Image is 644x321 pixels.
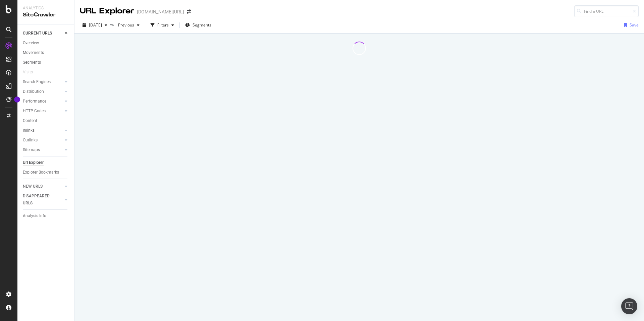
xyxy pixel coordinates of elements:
div: [DOMAIN_NAME][URL] [137,8,184,15]
a: DISAPPEARED URLS [23,193,63,207]
div: URL Explorer [80,5,134,17]
div: Search Engines [23,78,51,85]
div: Outlinks [23,137,38,144]
div: arrow-right-arrow-left [187,9,191,14]
div: Segments [23,59,41,66]
div: Analytics [23,5,69,11]
div: CURRENT URLS [23,30,52,37]
a: Search Engines [23,78,63,85]
a: Visits [23,69,40,76]
span: Previous [115,22,134,28]
div: Overview [23,40,39,47]
div: Performance [23,98,46,105]
div: NEW URLS [23,183,43,190]
a: Performance [23,98,63,105]
div: Explorer Bookmarks [23,169,59,176]
span: vs [110,21,115,27]
div: Content [23,117,37,124]
a: Overview [23,40,69,47]
div: Visits [23,69,33,76]
div: Filters [157,22,169,28]
button: Save [621,20,639,30]
a: Segments [23,59,69,66]
div: DISAPPEARED URLS [23,193,57,207]
a: Content [23,117,69,124]
a: NEW URLS [23,183,63,190]
a: Explorer Bookmarks [23,169,69,176]
div: Open Intercom Messenger [621,298,637,314]
button: Previous [115,20,142,30]
a: HTTP Codes [23,108,63,115]
div: Tooltip anchor [14,97,20,103]
span: 2025 Sep. 10th [89,22,102,28]
a: Outlinks [23,137,63,144]
a: Inlinks [23,127,63,134]
div: Distribution [23,88,44,95]
a: Distribution [23,88,63,95]
div: Inlinks [23,127,35,134]
button: [DATE] [80,20,110,30]
a: Sitemaps [23,146,63,153]
button: Filters [148,20,177,30]
a: Movements [23,49,69,56]
a: CURRENT URLS [23,30,63,37]
button: Segments [182,20,214,30]
a: Url Explorer [23,159,69,166]
div: Sitemaps [23,146,40,153]
input: Find a URL [574,5,639,17]
div: HTTP Codes [23,108,46,115]
div: Analysis Info [23,212,46,219]
div: Save [630,22,639,28]
div: SiteCrawler [23,11,69,19]
a: Analysis Info [23,212,69,219]
div: Movements [23,49,44,56]
span: Segments [193,22,211,28]
div: Url Explorer [23,159,44,166]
